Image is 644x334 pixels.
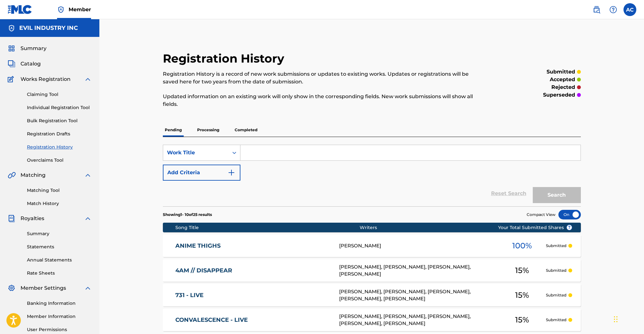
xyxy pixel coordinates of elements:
div: Work Title [167,149,225,157]
a: Claiming Tool [27,91,92,98]
div: [PERSON_NAME], [PERSON_NAME], [PERSON_NAME], [PERSON_NAME], [PERSON_NAME] [339,288,498,303]
span: 15 % [515,314,529,326]
img: Catalog [8,60,15,68]
p: Showing 1 - 10 of 25 results [163,212,212,218]
a: Rate Sheets [27,270,92,277]
a: CONVALESCENCE - LIVE [175,316,330,324]
span: Works Registration [21,75,71,83]
div: [PERSON_NAME], [PERSON_NAME], [PERSON_NAME], [PERSON_NAME], [PERSON_NAME] [339,313,498,327]
span: 15 % [515,265,529,276]
span: Member [69,6,91,13]
a: Banking Information [27,300,92,307]
div: [PERSON_NAME] [339,242,498,250]
a: Public Search [590,3,603,16]
img: Top Rightsholder [57,6,65,13]
img: Royalties [8,215,15,222]
img: Accounts [8,24,15,32]
img: expand [84,171,92,179]
a: Matching Tool [27,187,92,194]
p: Submitted [546,243,566,249]
div: [PERSON_NAME], [PERSON_NAME], [PERSON_NAME], [PERSON_NAME] [339,263,498,278]
p: Processing [195,123,221,137]
a: User Permissions [27,326,92,333]
span: Your Total Submitted Shares [498,224,572,231]
span: Compact View [527,212,556,218]
a: Member Information [27,313,92,320]
span: Matching [21,171,46,179]
img: Works Registration [8,75,16,83]
a: Match History [27,200,92,207]
img: Member Settings [8,284,15,292]
a: Statements [27,244,92,250]
p: superseded [543,91,575,99]
a: Summary [27,230,92,237]
a: Registration History [27,144,92,150]
img: help [609,6,617,13]
iframe: Resource Center [626,226,644,277]
iframe: Chat Widget [612,303,644,334]
a: 731 - LIVE [175,292,330,299]
img: expand [84,75,92,83]
span: Royalties [21,215,44,222]
img: MLC Logo [8,5,32,14]
p: Pending [163,123,184,137]
a: Individual Registration Tool [27,104,92,111]
span: 100 % [512,240,532,252]
img: expand [84,215,92,222]
img: 9d2ae6d4665cec9f34b9.svg [228,169,235,176]
a: Registration Drafts [27,131,92,137]
img: search [593,6,600,13]
h2: Registration History [163,51,288,66]
p: Registration History is a record of new work submissions or updates to existing works. Updates or... [163,70,485,86]
a: Annual Statements [27,257,92,263]
p: Submitted [546,292,566,298]
a: Overclaims Tool [27,157,92,164]
p: Completed [233,123,259,137]
div: Writers [360,224,519,231]
a: SummarySummary [8,45,46,52]
a: CatalogCatalog [8,60,41,68]
p: rejected [551,83,575,91]
p: Submitted [546,317,566,323]
div: Song Title [175,224,360,231]
a: ANIME THIGHS [175,242,330,250]
p: submitted [547,68,575,76]
button: Add Criteria [163,165,240,181]
div: Help [607,3,620,16]
p: accepted [550,76,575,83]
img: expand [84,284,92,292]
img: Summary [8,45,15,52]
span: Catalog [21,60,41,68]
p: Submitted [546,268,566,273]
a: Bulk Registration Tool [27,117,92,124]
div: Drag [614,310,618,329]
img: Matching [8,171,16,179]
span: Member Settings [21,284,66,292]
span: Summary [21,45,46,52]
form: Search Form [163,145,581,206]
a: 4AM // DISAPPEAR [175,267,330,274]
h5: EVIL INDUSTRY INC [19,24,78,32]
span: 15 % [515,289,529,301]
div: User Menu [623,3,636,16]
span: ? [567,225,572,230]
p: Updated information on an existing work will only show in the corresponding fields. New work subm... [163,93,485,108]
